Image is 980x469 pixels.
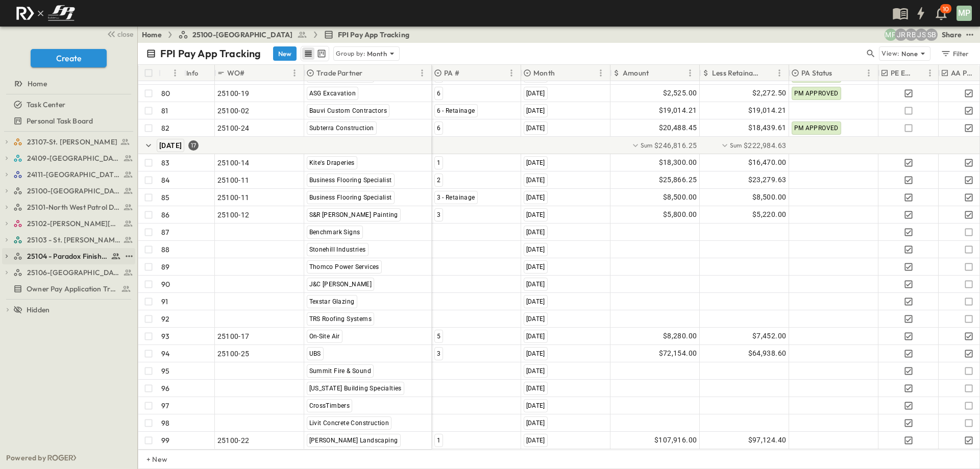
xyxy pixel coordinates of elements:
span: PM APPROVED [794,90,839,97]
span: [DATE] [159,141,182,150]
span: 24111-[GEOGRAPHIC_DATA] [27,169,120,180]
button: Sort [557,67,568,79]
p: 93 [161,331,169,341]
div: 25101-North West Patrol Divisiontest [2,199,135,215]
div: Jesse Sullivan (jsullivan@fpibuilders.com) [915,29,927,41]
button: Create [31,49,107,67]
a: 25101-North West Patrol Division [13,200,133,214]
span: [DATE] [526,177,545,184]
a: 25100-Vanguard Prep School [13,184,133,198]
button: Menu [684,67,696,79]
p: Month [533,68,555,78]
div: 23107-St. [PERSON_NAME]test [2,134,135,150]
span: Subterra Construction [309,125,374,132]
p: Trade Partner [316,68,362,78]
div: 24109-St. Teresa of Calcutta Parish Halltest [2,150,135,166]
span: $222,984.63 [744,140,786,151]
span: 6 [437,125,440,132]
span: [DATE] [526,350,545,357]
a: 24109-St. Teresa of Calcutta Parish Hall [13,151,133,165]
span: $97,124.40 [748,434,787,446]
span: Summit Fire & Sound [309,367,372,375]
span: 3 [437,211,440,218]
span: 25100-[GEOGRAPHIC_DATA] [192,30,293,40]
img: c8d7d1ed905e502e8f77bf7063faec64e13b34fdb1f2bdd94b0e311fc34f8000.png [12,3,79,24]
span: 25100-22 [217,435,250,446]
span: Task Center [27,100,65,110]
span: $19,014.21 [748,105,787,116]
div: 17 [188,140,199,151]
button: Menu [595,67,607,79]
span: [DATE] [526,107,545,114]
nav: breadcrumbs [142,30,415,40]
button: Sort [163,67,174,79]
button: Sort [916,67,927,79]
span: [DATE] [526,159,545,166]
span: 25100-17 [217,331,250,341]
span: [DATE] [526,229,545,236]
div: Personal Task Boardtest [2,113,135,129]
button: Menu [773,67,786,79]
span: 25102-Christ The Redeemer Anglican Church [27,218,120,229]
p: 91 [161,297,168,307]
span: On-Site Air [309,333,340,340]
span: [DATE] [526,315,545,323]
span: 6 [437,90,440,97]
span: Bauvi Custom Contractors [309,107,387,114]
span: [DATE] [526,437,545,444]
a: 25100-[GEOGRAPHIC_DATA] [178,30,307,40]
button: MP [955,5,973,22]
span: [DATE] [526,125,545,132]
span: Home [28,79,47,89]
span: $19,014.21 [659,105,697,116]
span: Kite's Draperies [309,159,355,166]
div: 24111-[GEOGRAPHIC_DATA]test [2,166,135,183]
span: Livit Concrete Construction [309,419,389,427]
button: Menu [924,67,936,79]
p: 89 [161,262,169,272]
p: 98 [161,418,169,428]
div: Monica Pruteanu (mpruteanu@fpibuilders.com) [885,29,897,41]
span: 2 [437,177,440,184]
p: Less Retainage Amount [712,68,760,78]
button: Sort [461,67,473,79]
span: J&C [PERSON_NAME] [309,281,372,288]
p: View: [881,48,899,59]
span: $107,916.00 [654,434,697,446]
span: [DATE] [526,281,545,288]
button: Menu [288,67,301,79]
span: Owner Pay Application Tracking [27,284,117,294]
p: Month [367,48,387,59]
button: Sort [364,67,376,79]
span: 25100-25 [217,349,250,359]
div: Info [184,65,215,81]
span: 25104 - Paradox Finishout [27,251,108,261]
div: Sterling Barnett (sterling@fpibuilders.com) [925,29,938,41]
span: $18,300.00 [659,157,697,168]
span: 25100-12 [217,210,250,220]
p: 84 [161,175,169,185]
button: test [964,29,976,41]
span: $8,500.00 [663,191,697,203]
button: row view [302,47,314,60]
a: 25104 - Paradox Finishout [13,249,121,263]
span: $246,816.25 [654,140,697,151]
p: PE Expecting [891,68,914,78]
div: 25103 - St. [PERSON_NAME] Phase 2test [2,232,135,248]
span: PM APPROVED [794,125,839,132]
a: 25102-Christ The Redeemer Anglican Church [13,216,133,231]
button: Sort [762,67,773,79]
span: $7,452.00 [752,330,787,342]
button: Menu [416,67,428,79]
span: [DATE] [526,298,545,305]
p: FPI Pay App Tracking [160,46,261,61]
p: 99 [161,435,169,446]
button: Menu [505,67,518,79]
div: 25102-Christ The Redeemer Anglican Churchtest [2,215,135,232]
div: Jayden Ramirez (jramirez@fpibuilders.com) [895,29,907,41]
p: 90 [161,279,170,289]
div: Regina Barnett (rbarnett@fpibuilders.com) [905,29,917,41]
span: 5 [437,333,440,340]
p: 80 [161,88,170,98]
span: Personal Task Board [27,116,93,126]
